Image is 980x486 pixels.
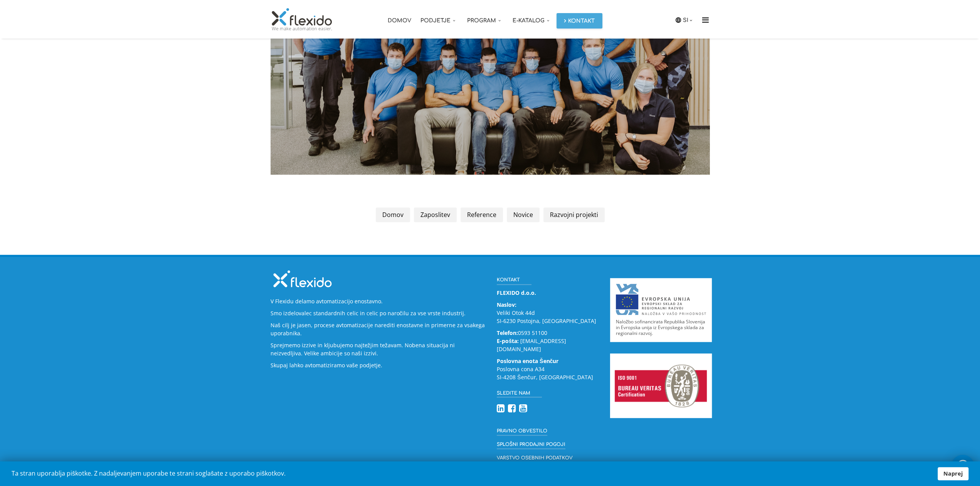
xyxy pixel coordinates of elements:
img: whatsapp_icon_white.svg [955,459,970,473]
a: Varstvo osebnih podatkov [497,453,573,462]
p: Smo izdelovalec standardnih celic in celic po naročilu za vse vrste industrij. [271,309,486,317]
p: Poslovna cona A34 SI-4208 Šenčur, [GEOGRAPHIC_DATA] [497,357,598,381]
img: ISO 9001 - Bureau Veritas Certification [610,353,712,418]
a: Pravno obvestilo [497,426,547,436]
strong: Naslov: [497,301,516,308]
a: Novice [507,207,540,222]
p: Naložbo sofinancirata Republika Slovenija in Evropska unija iz Evropskega sklada za regionalni ra... [616,319,706,336]
a: Kontakt [556,13,602,29]
strong: Poslovna enota Šenčur [497,357,558,365]
a: [EMAIL_ADDRESS][DOMAIN_NAME] [497,337,566,353]
strong: Telefon: [497,329,518,336]
a: Razvojni projekti [543,207,605,222]
img: icon-laguage.svg [675,17,682,24]
img: Flexido [271,268,334,289]
p: Sprejmemo izzive in kljubujemo najtežjim težavam. Nobena situacija ni neizvedljiva. Velike ambici... [271,341,486,357]
p: Skupaj lahko avtomatiziramo vaše podjetje. [271,361,486,369]
a: Splošni prodajni pogoji [497,439,565,449]
a: Naložbo sofinancirata Republika Slovenija in Evropska unija iz Evropskega sklada za regionalni ra... [616,284,706,336]
p: Naš cilj je jasen, procese avtomatizacije narediti enostavne in primerne za vsakega uporabnika. [271,321,486,337]
h3: Sledite nam [497,389,542,398]
p: 0593 51100 [497,329,598,353]
strong: FLEXIDO d.o.o. [497,289,536,296]
i: Menu [699,16,712,24]
h3: Kontakt [497,276,531,285]
p: V Flexidu delamo avtomatizacijo enostavno. [271,297,486,305]
a: SI [683,16,694,24]
img: Flexido, d.o.o. [271,8,334,31]
p: Veliki Otok 44d SI-6230 Postojna, [GEOGRAPHIC_DATA] [497,301,598,325]
a: Domov [376,207,410,222]
a: Naprej [938,467,968,480]
a: Zaposlitev [414,207,457,222]
strong: E-pošta: [497,337,519,345]
img: Evropski sklad za regionalni razvoj [616,284,706,315]
a: Reference [461,207,503,222]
